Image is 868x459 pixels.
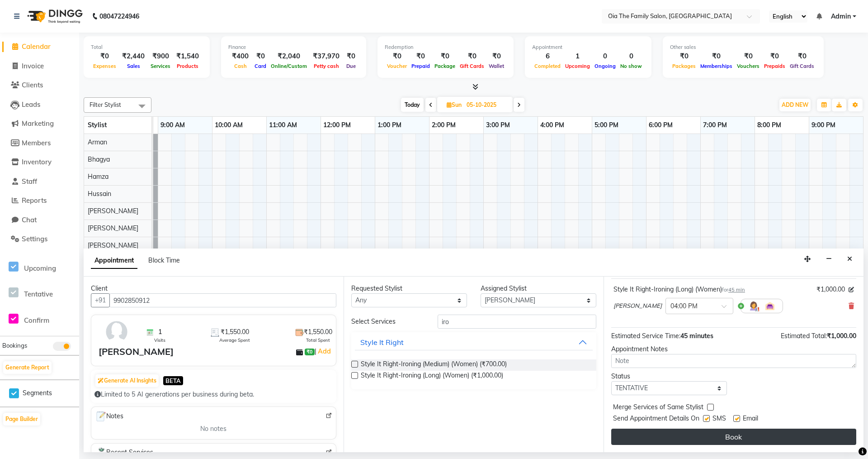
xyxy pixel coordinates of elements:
span: Members [22,139,51,147]
span: Due [344,63,358,69]
span: ₹0 [305,349,314,356]
span: Upcoming [24,264,56,273]
span: Voucher [385,63,409,69]
a: Chat [2,215,77,225]
div: Client [91,284,336,293]
button: Generate Report [3,361,52,374]
a: 9:00 AM [158,119,187,132]
div: Requested Stylist [351,284,467,293]
a: 3:00 PM [484,119,512,132]
span: Segments [23,388,52,398]
a: Add [316,346,332,357]
span: Hamza [88,172,108,181]
span: Style It Right-Ironing (Medium) (Women) (₹700.00) [361,359,507,371]
span: Online/Custom [269,63,309,69]
div: ₹0 [698,51,735,62]
a: Invoice [2,61,77,72]
span: Chat [22,215,37,224]
a: 9:00 PM [809,119,838,132]
span: Block Time [148,256,180,264]
span: | [315,346,332,357]
div: ₹0 [788,51,816,62]
div: Appointment [532,43,644,51]
span: ₹1,550.00 [304,327,332,337]
span: No notes [200,424,226,434]
span: Arman [88,138,107,146]
div: ₹900 [148,51,173,62]
div: ₹0 [343,51,359,62]
div: Total [91,43,203,51]
span: 45 minutes [680,332,713,340]
div: ₹2,440 [118,51,148,62]
span: [PERSON_NAME] [88,241,138,249]
span: Petty cash [311,63,341,69]
span: Gift Cards [788,63,816,69]
button: Page Builder [3,413,40,426]
span: Today [401,98,424,112]
span: Admin [831,12,851,21]
span: Clients [22,81,43,89]
span: Hussain [88,190,111,198]
span: Cash [232,63,249,69]
div: Other sales [670,43,816,51]
a: Staff [2,177,77,187]
span: No show [618,63,644,69]
a: Reports [2,196,77,206]
div: ₹0 [735,51,762,62]
span: Sales [125,63,142,69]
span: Upcoming [563,63,592,69]
span: Email [743,414,758,425]
input: Search by service name [438,315,596,329]
div: Appointment Notes [611,344,856,354]
div: [PERSON_NAME] [99,345,174,359]
span: Bhagya [88,155,110,163]
div: ₹1,540 [173,51,203,62]
span: Bookings [2,342,27,349]
a: Marketing [2,119,77,129]
span: Invoice [22,62,44,70]
span: Inventory [22,158,52,166]
span: Packages [670,63,698,69]
span: Recent Services [95,447,153,458]
i: Edit price [849,287,854,292]
img: avatar [104,319,130,345]
span: Stylist [88,121,107,129]
div: ₹0 [432,51,458,62]
span: ₹1,550.00 [221,327,249,337]
a: 1:00 PM [375,119,404,132]
div: ₹0 [458,51,486,62]
input: 2025-10-05 [464,98,509,112]
div: 1 [563,51,592,62]
a: Settings [2,234,77,244]
span: BETA [163,376,183,385]
span: Reports [22,196,47,205]
a: 11:00 AM [267,119,299,132]
span: Prepaids [762,63,788,69]
img: Hairdresser.png [748,301,759,311]
a: Inventory [2,157,77,167]
div: 0 [592,51,618,62]
a: 5:00 PM [592,119,621,132]
a: 8:00 PM [755,119,783,132]
div: 6 [532,51,563,62]
div: Style It Right [360,337,404,348]
span: Leads [22,100,40,109]
a: 4:00 PM [538,119,566,132]
span: Vouchers [735,63,762,69]
span: Merge Services of Same Stylist [613,402,703,414]
span: ADD NEW [782,101,808,108]
span: Calendar [22,42,51,51]
span: ₹1,000.00 [816,285,845,294]
span: [PERSON_NAME] [88,207,138,215]
img: logo [23,4,85,29]
span: Wallet [486,63,506,69]
a: 7:00 PM [701,119,729,132]
span: Ongoing [592,63,618,69]
span: [PERSON_NAME] [613,301,662,311]
span: Marketing [22,119,54,128]
span: Average Spent [219,337,250,344]
button: Generate AI Insights [95,374,159,387]
div: ₹2,040 [269,51,309,62]
input: Search by Name/Mobile/Email/Code [109,293,336,307]
span: Services [148,63,173,69]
